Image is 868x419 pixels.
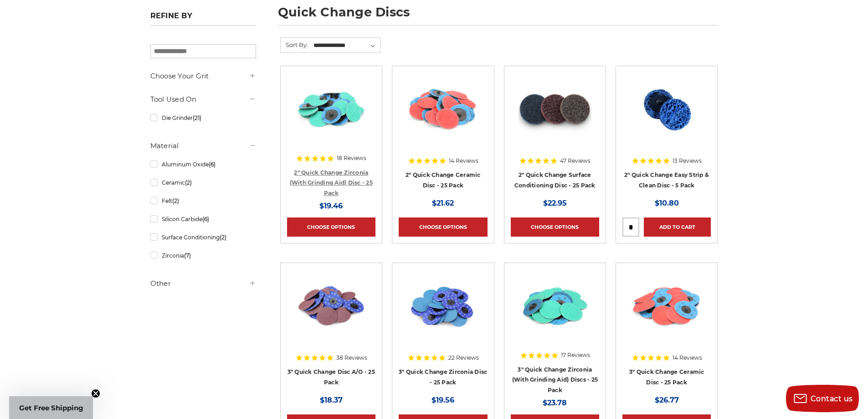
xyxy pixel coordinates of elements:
span: 38 Reviews [336,355,367,361]
button: Close teaser [91,389,100,398]
a: Choose Options [287,217,375,237]
span: (2) [220,234,226,241]
a: 2" Quick Change Ceramic Disc - 25 Pack [406,171,481,189]
span: (6) [209,161,216,168]
a: Surface Conditioning [150,229,256,245]
a: Aluminum Oxide [150,156,256,172]
a: Choose Options [399,217,487,237]
h5: Tool Used On [150,94,256,105]
a: Silicon Carbide [150,211,256,227]
img: 3-inch aluminum oxide quick change sanding discs for sanding and deburring [295,269,368,342]
h5: Choose Your Grit [150,71,256,82]
span: Contact us [811,394,853,403]
a: Set of 3-inch Metalworking Discs in 80 Grit, quick-change Zirconia abrasive by Empire Abrasives, ... [399,269,487,358]
span: (6) [202,216,209,222]
h5: Other [150,278,256,289]
span: 14 Reviews [673,355,702,361]
a: 2" Quick Change Surface Conditioning Disc - 25 Pack [514,171,596,189]
a: Add to Cart [644,217,711,237]
img: Set of 3-inch Metalworking Discs in 80 Grit, quick-change Zirconia abrasive by Empire Abrasives, ... [406,269,479,342]
a: 3" Quick Change Disc A/O - 25 Pack [288,368,375,386]
a: 3" Quick Change Zirconia (With Grinding Aid) Discs - 25 Pack [512,366,598,393]
span: (2) [172,197,179,204]
button: Contact us [786,385,859,412]
img: Black Hawk Abrasives 2 inch quick change disc for surface preparation on metals [519,72,591,145]
img: 3 Inch Quick Change Discs with Grinding Aid [519,269,591,342]
span: (7) [184,252,191,259]
a: Felt [150,193,256,209]
span: 47 Reviews [560,158,591,164]
select: Sort By: [312,39,380,52]
span: (21) [193,114,201,121]
span: $21.62 [432,199,454,207]
a: Black Hawk Abrasives 2 inch quick change disc for surface preparation on metals [511,72,599,161]
span: 13 Reviews [673,158,702,164]
h5: Refine by [150,11,256,26]
h5: Material [150,140,256,151]
div: Get Free ShippingClose teaser [9,396,93,419]
img: 2 inch zirconia plus grinding aid quick change disc [295,72,368,145]
span: $22.95 [543,199,567,207]
a: 3" Quick Change Ceramic Disc - 25 Pack [629,368,704,386]
h1: quick change discs [278,6,718,26]
a: 2" Quick Change Zirconia (With Grinding Aid) Disc - 25 Pack [290,169,373,197]
img: 2 inch quick change sanding disc Ceramic [406,72,479,145]
a: 2 inch quick change sanding disc Ceramic [399,72,487,161]
span: Get Free Shipping [19,403,83,412]
a: 3 Inch Quick Change Discs with Grinding Aid [511,269,599,358]
span: $18.37 [320,396,343,404]
a: Choose Options [511,217,599,237]
a: Ceramic [150,175,256,191]
a: 3" Quick Change Zirconia Disc - 25 Pack [399,368,487,386]
span: $26.77 [655,396,679,404]
span: $10.80 [655,199,679,207]
span: $19.56 [431,396,454,404]
a: Die Grinder [150,110,256,126]
a: 2 inch strip and clean blue quick change discs [622,72,711,161]
img: 2 inch strip and clean blue quick change discs [630,72,704,145]
span: 22 Reviews [448,355,479,361]
span: $19.46 [319,202,343,210]
label: Sort By: [281,38,308,52]
a: 3 inch ceramic roloc discs [622,269,711,358]
a: 2" Quick Change Easy Strip & Clean Disc - 5 Pack [624,171,709,189]
span: 14 Reviews [449,158,478,164]
a: 3-inch aluminum oxide quick change sanding discs for sanding and deburring [287,269,375,358]
a: 2 inch zirconia plus grinding aid quick change disc [287,72,375,161]
img: 3 inch ceramic roloc discs [630,269,703,342]
span: (2) [185,179,192,186]
a: Zirconia [150,248,256,264]
span: $23.78 [543,398,567,407]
